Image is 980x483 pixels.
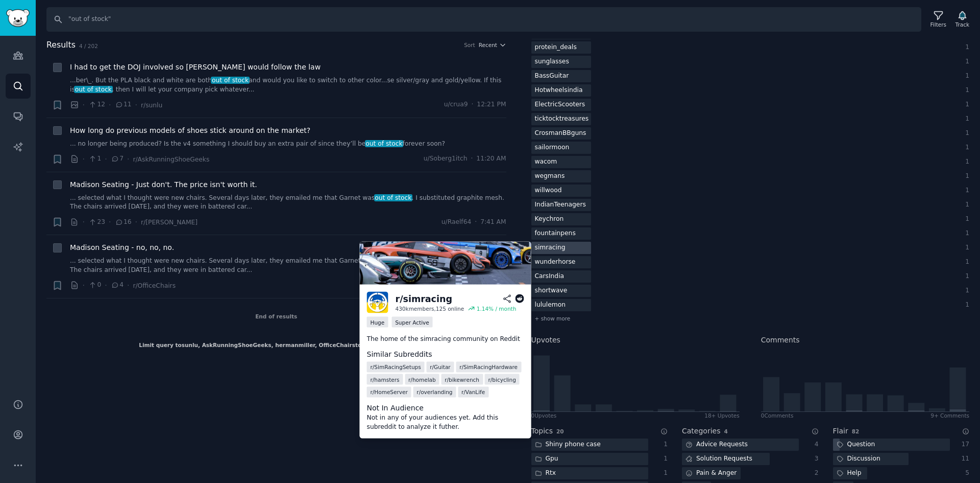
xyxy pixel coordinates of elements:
[88,154,101,164] span: 1
[531,41,580,54] div: protein_deals
[367,349,524,360] dt: Similar Subreddits
[88,218,105,227] span: 23
[424,154,468,164] span: u/Soberg1itch
[479,41,497,49] span: Recent
[371,388,408,396] span: r/ HomeServer
[46,39,76,52] span: Results
[556,428,564,434] span: 20
[531,199,590,212] div: IndianTeenagers
[961,440,970,449] div: 17
[531,412,557,419] div: 0 Upvote s
[46,7,921,32] input: Search Keyword
[365,140,404,147] span: out of stock
[961,229,970,238] div: 1
[961,114,970,124] div: 1
[659,440,668,449] div: 1
[111,281,124,290] span: 4
[761,335,800,346] h2: Comments
[852,428,860,434] span: 82
[83,280,85,291] span: ·
[83,217,85,227] span: ·
[83,100,85,110] span: ·
[833,439,879,451] div: Question
[930,412,969,419] div: 9+ Comments
[531,170,569,183] div: wegmans
[955,21,969,28] div: Track
[445,376,479,383] span: r/ bikewrench
[374,194,413,201] span: out of stock
[961,129,970,138] div: 1
[531,426,553,436] h2: Topics
[459,363,518,371] span: r/ SimRacingHardware
[531,99,589,111] div: ElectricScooters
[109,217,111,227] span: ·
[961,301,970,310] div: 1
[88,100,105,109] span: 12
[367,335,524,344] p: The home of the simracing community on Reddit
[659,454,668,464] div: 1
[6,9,30,27] img: GummySearch logo
[408,376,436,383] span: r/ homelab
[961,43,970,52] div: 1
[444,100,468,109] span: u/crua9
[70,179,257,190] a: Madison Seating - Just don't. The price isn't worth it.
[531,299,569,312] div: lululemon
[704,412,740,419] div: 18+ Upvotes
[531,256,579,269] div: wunderhorse
[531,467,560,480] div: Rtx
[961,57,970,66] div: 1
[88,281,101,290] span: 0
[810,440,819,449] div: 4
[682,453,756,466] div: Solution Requests
[111,154,124,164] span: 7
[833,453,884,466] div: Discussion
[70,125,310,136] a: How long do previous models of shoes stick around on the market?
[371,363,421,371] span: r/ SimRacingSetups
[141,219,198,226] span: r/[PERSON_NAME]
[479,41,506,49] button: Recent
[810,454,819,464] div: 3
[531,335,560,346] h2: Upvotes
[70,62,321,73] a: I had to get the DOJ involved so [PERSON_NAME] would follow the law
[396,305,464,312] div: 430k members, 125 online
[961,86,970,95] div: 1
[367,317,388,328] div: Huge
[961,100,970,109] div: 1
[535,315,571,322] span: + show more
[961,215,970,224] div: 1
[416,388,452,396] span: r/ overlanding
[833,426,848,436] h2: Flair
[133,156,209,163] span: r/AskRunningShoeGeeks
[761,412,794,419] div: 0 Comment s
[961,143,970,152] div: 1
[135,217,137,227] span: ·
[79,43,98,49] span: 4 / 202
[70,76,506,94] a: ...ber\_. But the PLA black and white are bothout of stockand would you like to switch to other c...
[961,469,970,478] div: 5
[46,298,506,334] div: End of results
[724,428,727,434] span: 4
[961,286,970,295] div: 1
[961,243,970,252] div: 1
[531,285,571,297] div: shortwave
[371,376,400,383] span: r/ hamsters
[70,140,506,149] a: ... no longer being produced? Is the v4 something I should buy an extra pair of since they’ll beo...
[135,100,137,110] span: ·
[471,100,473,109] span: ·
[109,100,111,110] span: ·
[682,426,720,436] h2: Categories
[367,292,388,313] img: simracing
[105,154,107,165] span: ·
[477,305,517,312] div: 1.14 % / month
[531,70,573,83] div: BassGuitar
[391,317,433,328] div: Super Active
[531,453,562,466] div: Gpu
[477,100,506,109] span: 12:21 PM
[70,194,506,212] a: ... selected what I thought were new chairs. Several days later, they emailed me that Garnet waso...
[659,469,668,478] div: 1
[833,467,865,480] div: Help
[961,72,970,81] div: 1
[367,413,524,431] dd: Not in any of your audiences yet. Add this subreddit to analyze it futher.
